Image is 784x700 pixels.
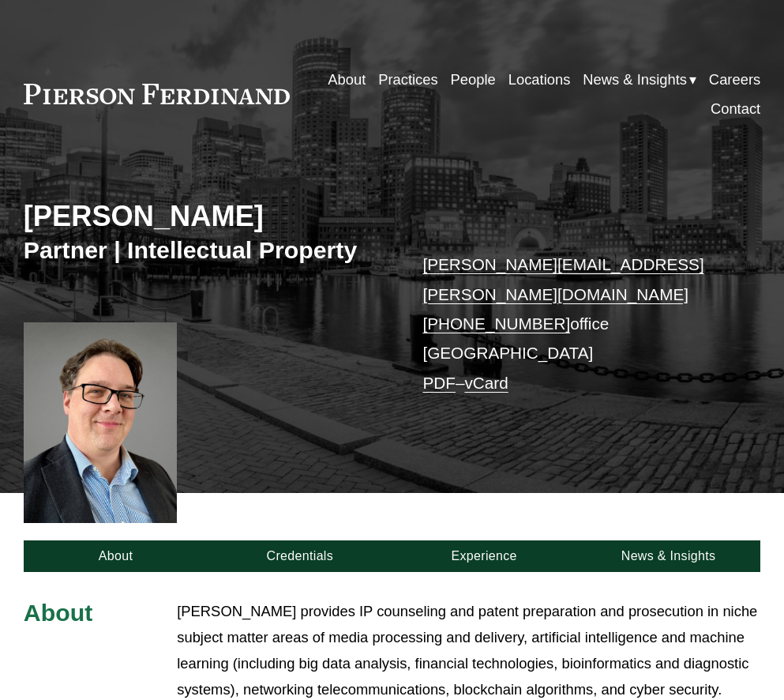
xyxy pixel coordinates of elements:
[451,65,496,94] a: People
[709,65,760,94] a: Careers
[208,540,392,572] a: Credentials
[24,199,392,234] h2: [PERSON_NAME]
[422,250,730,397] p: office [GEOGRAPHIC_DATA] –
[392,540,576,572] a: Experience
[583,66,687,92] span: News & Insights
[24,600,92,626] span: About
[422,314,570,333] a: [PHONE_NUMBER]
[422,374,456,392] a: PDF
[583,65,696,94] a: folder dropdown
[576,540,760,572] a: News & Insights
[711,94,760,123] a: Contact
[24,235,392,265] h3: Partner | Intellectual Property
[508,65,571,94] a: Locations
[328,65,366,94] a: About
[422,255,703,303] a: [PERSON_NAME][EMAIL_ADDRESS][PERSON_NAME][DOMAIN_NAME]
[464,374,508,392] a: vCard
[378,65,438,94] a: Practices
[24,540,208,572] a: About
